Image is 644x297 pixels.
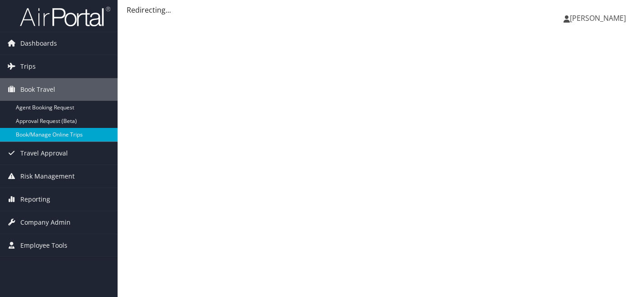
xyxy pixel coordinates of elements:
[563,5,635,32] a: [PERSON_NAME]
[570,13,626,23] span: [PERSON_NAME]
[20,211,71,234] span: Company Admin
[127,5,635,15] div: Redirecting...
[20,142,68,165] span: Travel Approval
[20,165,75,188] span: Risk Management
[20,55,36,78] span: Trips
[20,188,50,211] span: Reporting
[20,32,57,55] span: Dashboards
[20,234,67,257] span: Employee Tools
[20,6,110,27] img: airportal-logo.png
[20,78,55,101] span: Book Travel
